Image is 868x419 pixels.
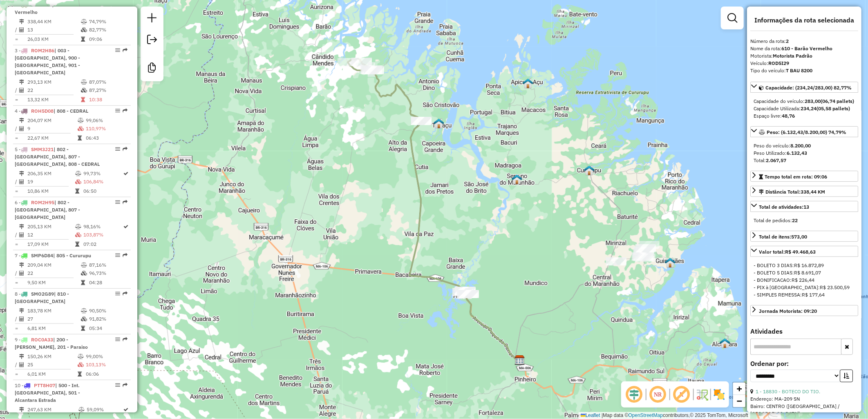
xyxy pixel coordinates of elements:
em: Rota exportada [123,291,128,296]
i: Total de Atividades [19,232,24,237]
label: Ordenar por: [750,359,858,368]
td: / [15,231,19,239]
i: % de utilização da cubagem [81,271,87,276]
div: Capacidade do veículo: [754,98,855,105]
div: Atividade não roteirizada - BAR DO GILBERTO [459,290,479,298]
span: Peso: (6.132,43/8.200,00) 74,79% [767,129,846,135]
em: Opções [115,383,120,388]
em: Opções [115,291,120,296]
strong: (05,58 pallets) [817,105,850,111]
td: = [15,187,19,195]
span: 10 - [15,382,80,403]
td: 05:34 [89,324,128,332]
span: Peso do veículo: [754,143,811,149]
img: Fluxo de ruas [696,388,709,401]
span: + [737,383,742,394]
div: Bairro: CENTRO ([GEOGRAPHIC_DATA] / [GEOGRAPHIC_DATA]) [750,403,858,417]
div: - BONIFICACAO: [754,276,855,284]
strong: 8.200,00 [790,143,811,149]
i: Distância Total [19,308,24,313]
div: Capacidade Utilizada: [754,105,855,112]
div: Endereço: MA-209 SN [750,395,858,403]
strong: 6.132,43 [787,150,807,156]
div: Veículo: [750,60,858,67]
img: Apicum-acu [523,78,533,89]
td: 204,07 KM [27,116,77,125]
td: 106,84% [83,178,123,186]
td: 19 [27,178,75,186]
td: 13 [27,26,81,34]
strong: 610 - Barão Vermelho [781,45,832,51]
td: 22 [27,86,81,94]
img: Turiaçu [434,118,444,129]
span: Ocultar deslocamento [624,385,644,404]
td: 06:06 [85,370,128,378]
td: 13,32 KM [27,96,81,104]
i: % de utilização da cubagem [75,179,81,184]
i: Total de Atividades [19,316,24,321]
td: 26,03 KM [27,35,81,43]
em: Rota exportada [123,147,128,152]
a: Valor total:R$ 49.468,63 [750,246,858,257]
a: Tempo total em rota: 09:06 [750,171,858,182]
td: 206,35 KM [27,169,75,178]
td: 6,01 KM [27,370,77,378]
a: Peso: (6.132,43/8.200,00) 74,79% [750,126,858,137]
i: Total de Atividades [19,126,24,131]
div: Espaço livre: [754,112,855,120]
td: 103,13% [85,361,128,369]
i: % de utilização do peso [81,308,87,313]
h4: Atividades [750,328,858,335]
div: Capacidade: (234,24/283,00) 82,77% [750,94,858,123]
div: Peso: (6.132,43/8.200,00) 74,79% [750,139,858,167]
em: Opções [115,48,120,53]
div: Atividade não roteirizada - BAR DA JANE [635,254,655,262]
div: Atividade não roteirizada - LUCAS EMANOEL MOREIR [633,253,654,261]
i: Distância Total [19,19,24,24]
i: Total de Atividades [19,179,24,184]
a: Zoom in [733,383,745,395]
td: = [15,240,19,248]
i: % de utilização do peso [81,80,87,85]
td: 09:06 [89,35,128,43]
a: OpenStreetMap [629,412,663,418]
span: 9 - [15,337,88,350]
td: / [15,125,19,133]
span: ROM2H95 [31,199,54,205]
td: 22,67 KM [27,134,77,142]
i: % de utilização do peso [78,407,85,412]
i: % de utilização da cubagem [75,232,81,237]
i: Tempo total em rota [81,326,85,331]
i: Total de Atividades [19,88,24,93]
div: Jornada Motorista: 09:20 [759,308,817,315]
span: R$ 8.691,07 [794,270,821,276]
strong: T BAU 8200 [786,67,812,74]
span: Ocultar NR [648,385,668,404]
strong: 283,00 [805,98,821,104]
td: 209,04 KM [27,261,81,269]
span: 3 - [15,47,80,76]
td: 25 [27,361,77,369]
em: Rota exportada [123,337,128,342]
strong: Motorista Padrão [773,53,812,59]
strong: 48,76 [782,113,795,119]
strong: 2 [786,38,789,44]
span: 8 - [15,291,69,304]
div: Total de atividades:13 [750,214,858,227]
td: 17,09 KM [27,240,75,248]
div: Distância Total: [759,188,825,196]
td: 99,73% [83,169,123,178]
a: Nova sessão e pesquisa [144,10,160,28]
td: 22 [27,269,81,277]
em: Opções [115,253,120,258]
td: = [15,279,19,287]
i: % de utilização do peso [78,118,84,123]
i: % de utilização da cubagem [78,362,84,367]
td: 338,44 KM [27,18,81,26]
td: 110,97% [85,125,128,133]
span: 4 - [15,108,88,114]
a: Total de itens:573,00 [750,231,858,242]
td: 205,13 KM [27,223,75,231]
div: Nome da rota: [750,45,858,52]
div: Atividade não roteirizada - MERCEARIA DO GANSO [453,288,473,296]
